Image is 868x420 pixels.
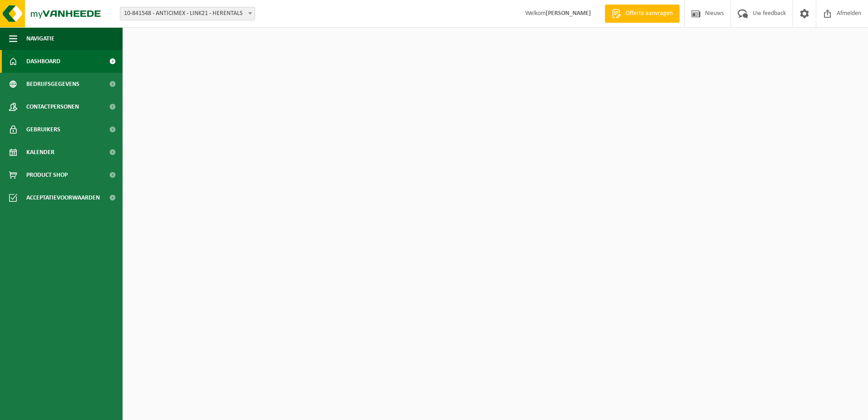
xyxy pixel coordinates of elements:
span: Bedrijfsgegevens [26,73,79,95]
a: Offerte aanvragen [605,5,680,23]
span: Offerte aanvragen [623,9,675,18]
span: Kalender [26,141,54,164]
span: 10-841548 - ANTICIMEX - LINK21 - HERENTALS [120,7,255,20]
span: Product Shop [26,164,68,186]
span: Navigatie [26,27,54,50]
span: Gebruikers [26,118,60,141]
span: Contactpersonen [26,95,79,118]
span: Dashboard [26,50,60,73]
span: Acceptatievoorwaarden [26,186,100,209]
strong: [PERSON_NAME] [546,10,591,17]
span: 10-841548 - ANTICIMEX - LINK21 - HERENTALS [120,7,255,20]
